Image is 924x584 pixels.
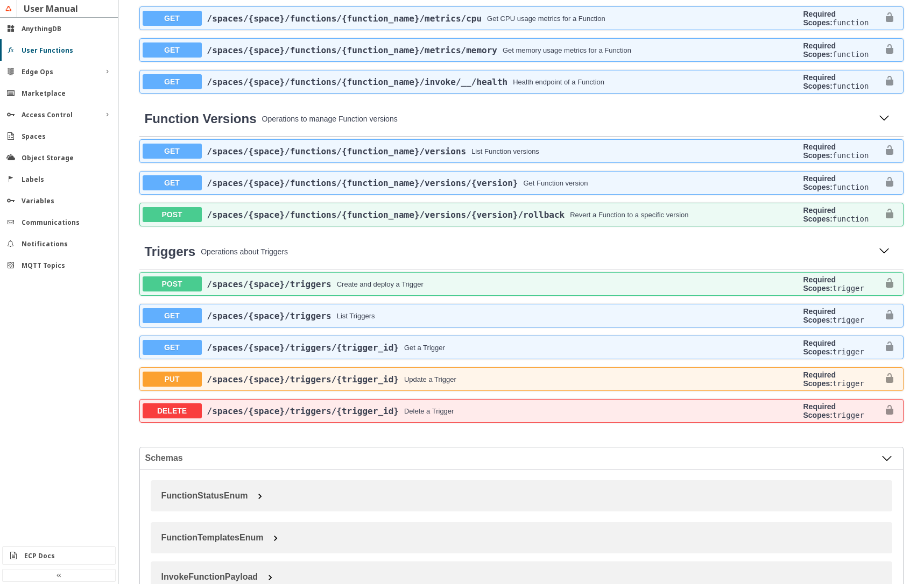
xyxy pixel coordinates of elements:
div: List Function versions [471,147,799,155]
code: trigger [833,379,864,388]
b: Required Scopes: [803,371,836,388]
b: Required Scopes: [803,174,836,191]
code: trigger [833,284,864,293]
div: Get memory usage metrics for a Function [503,46,799,54]
code: trigger [833,347,864,356]
code: function [833,151,869,160]
a: ​/spaces​/{space}​/triggers​/{trigger_id} [207,374,399,384]
span: GET [143,74,202,89]
code: function [833,82,869,90]
div: List Triggers [337,312,799,320]
code: trigger [833,316,864,324]
button: authorization button unlocked [879,206,900,223]
a: ​/spaces​/{space}​/functions​/{function_name}​/metrics​/cpu [207,13,482,24]
button: authorization button unlocked [879,41,900,59]
b: Required Scopes: [803,10,836,27]
button: authorization button unlocked [879,275,900,293]
b: Required Scopes: [803,41,836,59]
code: function [833,215,869,223]
span: PUT [143,372,202,387]
b: Required Scopes: [803,206,836,223]
span: Function Versions [145,111,257,126]
span: GET [143,11,202,26]
span: GET [143,144,202,159]
div: Get Function version [523,179,799,187]
div: Delete a Trigger [404,407,799,415]
div: Get a Trigger [404,344,799,352]
button: Collapse operation [876,111,893,127]
div: Get CPU usage metrics for a Function [487,15,799,23]
a: ​/spaces​/{space}​/triggers [207,279,331,289]
a: ​/spaces​/{space}​/triggers​/{trigger_id} [207,343,399,353]
span: GET [143,308,202,323]
span: Schemas [145,453,881,463]
button: authorization button unlocked [879,339,900,356]
a: ​/spaces​/{space}​/functions​/{function_name}​/invoke​/__​/health [207,77,508,87]
button: authorization button unlocked [879,402,900,419]
span: DELETE [143,403,202,418]
a: ​/spaces​/{space}​/functions​/{function_name}​/versions​/{version} [207,178,518,188]
a: Triggers [145,244,196,259]
code: function [833,50,869,59]
span: POST [143,207,202,222]
b: Required Scopes: [803,339,836,356]
span: POST [143,276,202,291]
span: FunctionTemplatesEnum [161,533,264,542]
span: GET [143,42,202,58]
div: Health endpoint of a Function [513,78,799,86]
button: Collapse operation [876,244,893,260]
div: Update a Trigger [404,375,799,383]
b: Required Scopes: [803,73,836,90]
code: function [833,183,869,191]
span: GET [143,340,202,355]
p: Operations to manage Function versions [262,115,870,123]
a: ​/spaces​/{space}​/triggers​/{trigger_id} [207,406,399,416]
a: ​/spaces​/{space}​/functions​/{function_name}​/versions​/{version}​/rollback [207,210,565,220]
button: authorization button unlocked [879,307,900,324]
div: Revert a Function to a specific version [570,211,799,219]
p: Operations about Triggers [201,247,870,256]
span: Triggers [145,244,196,259]
div: Create and deploy a Trigger [337,280,799,288]
a: ​/spaces​/{space}​/functions​/{function_name}​/versions [207,146,467,156]
b: Required Scopes: [803,143,836,160]
b: Required Scopes: [803,402,836,419]
button: authorization button unlocked [879,371,900,388]
b: Required Scopes: [803,307,836,324]
code: trigger [833,411,864,419]
button: authorization button unlocked [879,10,900,27]
a: Function Versions [145,111,257,126]
code: function [833,18,869,27]
span: FunctionStatusEnum [161,491,248,500]
button: authorization button unlocked [879,143,900,160]
a: ​/spaces​/{space}​/functions​/{function_name}​/metrics​/memory [207,45,497,55]
button: authorization button unlocked [879,73,900,90]
button: authorization button unlocked [879,174,900,191]
a: ​/spaces​/{space}​/triggers [207,311,331,321]
span: InvokeFunctionPayload [161,572,258,581]
b: Required Scopes: [803,275,836,293]
span: GET [143,175,202,190]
